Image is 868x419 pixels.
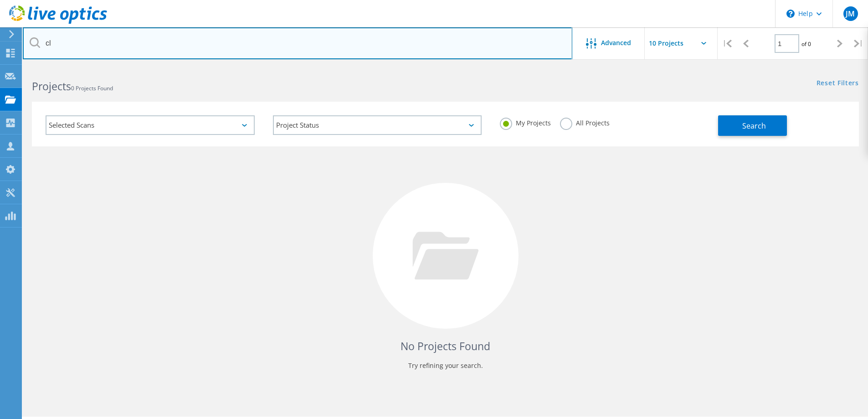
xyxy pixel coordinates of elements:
span: Search [742,121,766,131]
span: JM [846,10,855,17]
a: Reset Filters [817,80,859,88]
div: | [849,27,868,60]
div: | [718,27,736,60]
span: 0 Projects Found [71,84,113,92]
label: My Projects [500,118,551,126]
button: Search [718,115,787,136]
div: Project Status [273,115,482,135]
a: Live Optics Dashboard [9,19,107,26]
h4: No Projects Found [41,339,850,354]
label: All Projects [560,118,610,126]
div: Selected Scans [46,115,255,135]
span: of 0 [801,40,811,48]
input: Search projects by name, owner, ID, company, etc [23,27,572,59]
svg: \n [786,10,795,18]
p: Try refining your search. [41,358,850,373]
b: Projects [32,79,71,93]
span: Advanced [601,40,631,46]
